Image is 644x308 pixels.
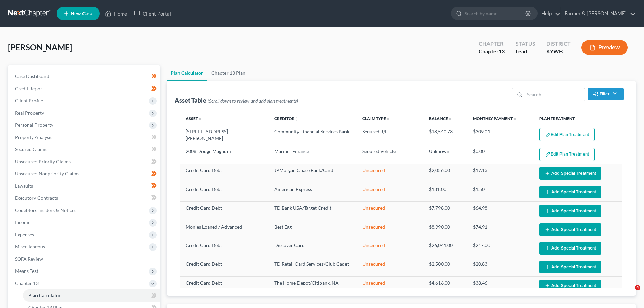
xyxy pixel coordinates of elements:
[539,186,601,198] button: Add Special Treatment
[386,117,390,121] i: unfold_more
[424,239,468,258] td: $26,041.00
[15,171,79,176] span: Unsecured Nonpriority Claims
[357,277,423,295] td: Unsecured
[362,116,390,121] a: Claim Typeunfold_more
[468,164,534,183] td: $17.13
[468,183,534,202] td: $1.50
[274,116,299,121] a: Creditorunfold_more
[269,220,357,239] td: Best Egg
[429,116,452,121] a: Balanceunfold_more
[424,145,468,164] td: Unknown
[15,73,49,79] span: Case Dashboard
[538,7,560,20] a: Help
[15,219,30,225] span: Income
[635,285,640,290] span: 4
[15,256,43,262] span: SOFA Review
[9,70,160,82] a: Case Dashboard
[167,65,207,81] a: Plan Calculator
[180,164,269,183] td: Credit Card Debt
[513,117,517,121] i: unfold_more
[15,159,71,164] span: Unsecured Priority Claims
[516,40,535,48] div: Status
[468,145,534,164] td: $0.00
[180,277,269,295] td: Credit Card Debt
[539,242,601,255] button: Add Special Treatment
[539,205,601,217] button: Add Special Treatment
[468,220,534,239] td: $74.91
[357,125,423,145] td: Secured R/E
[357,183,423,202] td: Unsecured
[180,239,269,258] td: Credit Card Debt
[15,195,58,201] span: Executory Contracts
[130,7,174,20] a: Client Portal
[8,42,72,52] span: [PERSON_NAME]
[468,239,534,258] td: $217.00
[9,143,160,156] a: Secured Claims
[468,258,534,276] td: $20.83
[448,117,452,121] i: unfold_more
[28,292,61,298] span: Plan Calculator
[424,277,468,295] td: $4,616.00
[71,11,93,16] span: New Case
[545,132,551,138] img: edit-pencil-c1479a1de80d8dea1e2430c2f745a3c6a07e9d7aa2eeffe225670001d78357a8.svg
[23,289,160,302] a: Plan Calculator
[15,183,33,189] span: Lawsuits
[269,145,357,164] td: Mariner Finance
[357,258,423,276] td: Unsecured
[539,128,595,141] button: Edit Plan Treatment
[424,258,468,276] td: $2,500.00
[269,202,357,220] td: TD Bank USA/Target Credit
[424,202,468,220] td: $7,798.00
[180,258,269,276] td: Credit Card Debt
[9,168,160,180] a: Unsecured Nonpriority Claims
[269,164,357,183] td: JPMorgan Chase Bank/Card
[534,112,622,125] th: Plan Treatment
[581,40,628,55] button: Preview
[468,277,534,295] td: $38.46
[539,148,595,161] button: Edit Plan Treatment
[269,125,357,145] td: Community Financial Services Bank
[479,48,505,55] div: Chapter
[15,268,38,274] span: Means Test
[180,145,269,164] td: 2008 Dodge Magnum
[15,244,45,250] span: Miscellaneous
[357,164,423,183] td: Unsecured
[15,86,44,91] span: Credit Report
[9,131,160,143] a: Property Analysis
[468,125,534,145] td: $309.01
[208,98,298,104] span: (Scroll down to review and add plan treatments)
[539,223,601,236] button: Add Special Treatment
[269,183,357,202] td: American Express
[15,122,53,128] span: Personal Property
[546,40,571,48] div: District
[9,180,160,192] a: Lawsuits
[561,7,636,20] a: Farmer & [PERSON_NAME]
[102,7,130,20] a: Home
[9,82,160,95] a: Credit Report
[545,151,551,157] img: edit-pencil-c1479a1de80d8dea1e2430c2f745a3c6a07e9d7aa2eeffe225670001d78357a8.svg
[9,253,160,265] a: SOFA Review
[180,183,269,202] td: Credit Card Debt
[357,145,423,164] td: Secured Vehicle
[479,40,505,48] div: Chapter
[198,117,202,121] i: unfold_more
[546,48,571,55] div: KYWB
[357,220,423,239] td: Unsecured
[499,48,505,54] span: 13
[539,167,601,180] button: Add Special Treatment
[516,48,535,55] div: Lead
[357,202,423,220] td: Unsecured
[180,220,269,239] td: Monies Loaned / Advanced
[15,146,47,152] span: Secured Claims
[295,117,299,121] i: unfold_more
[15,207,76,213] span: Codebtors Insiders & Notices
[9,192,160,204] a: Executory Contracts
[269,277,357,295] td: The Home Depot/Citibank, NA
[175,96,298,104] div: Asset Table
[424,220,468,239] td: $8,990.00
[357,239,423,258] td: Unsecured
[473,116,517,121] a: Monthly Paymentunfold_more
[15,280,39,286] span: Chapter 13
[15,134,52,140] span: Property Analysis
[464,7,526,20] input: Search by name...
